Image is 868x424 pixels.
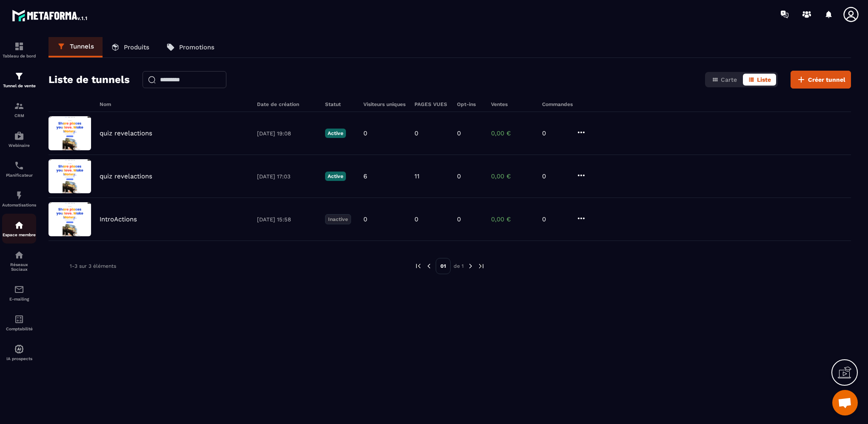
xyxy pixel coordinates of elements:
h6: Visiteurs uniques [363,101,406,107]
button: Créer tunnel [791,71,851,89]
img: automations [14,131,24,141]
p: 0,00 € [491,172,534,180]
img: next [477,262,485,270]
img: accountant [14,314,24,324]
a: formationformationTunnel de vente [2,65,36,95]
p: Active [325,172,346,181]
p: 0 [457,215,461,223]
p: 0 [414,129,418,137]
p: Produits [124,43,149,51]
p: Planificateur [2,173,36,178]
img: automations [14,220,24,230]
a: Tunnels [49,37,103,57]
p: IA prospects [2,356,36,361]
p: Webinaire [2,143,36,148]
p: Promotions [179,43,214,51]
p: 0 [457,172,461,180]
span: Carte [721,76,737,83]
h6: Statut [325,101,355,107]
p: 0 [414,215,418,223]
p: Tableau de bord [2,54,36,58]
span: Créer tunnel [808,75,845,84]
a: social-networksocial-networkRéseaux Sociaux [2,244,36,278]
span: Liste [757,76,771,83]
img: next [467,262,474,270]
h6: PAGES VUES [414,101,448,107]
img: social-network [14,250,24,260]
a: Promotions [158,37,223,57]
p: Comptabilité [2,327,36,331]
h2: Liste de tunnels [49,71,130,88]
p: 0 [542,172,568,180]
p: [DATE] 17:03 [257,173,317,180]
p: Automatisations [2,203,36,207]
p: 0 [542,129,568,137]
p: 0 [542,215,568,223]
a: Produits [103,37,158,57]
p: CRM [2,113,36,118]
button: Liste [743,74,776,86]
p: E-mailing [2,297,36,301]
p: [DATE] 19:08 [257,130,317,137]
h6: Ventes [491,101,534,107]
h6: Date de création [257,101,317,107]
img: logo [12,8,89,23]
p: 11 [414,172,420,180]
img: formation [14,41,24,52]
a: automationsautomationsWebinaire [2,124,36,154]
a: automationsautomationsAutomatisations [2,184,36,214]
a: formationformationTableau de bord [2,35,36,65]
img: automations [14,190,24,201]
p: Tunnels [70,43,94,50]
p: 0,00 € [491,215,534,223]
img: image [49,116,91,150]
p: quiz revelactions [100,129,152,137]
a: automationsautomationsEspace membre [2,214,36,244]
p: quiz revelactions [100,172,152,180]
img: email [14,284,24,295]
p: 1-3 sur 3 éléments [70,263,116,269]
img: prev [425,262,433,270]
a: emailemailE-mailing [2,278,36,308]
p: 0,00 € [491,129,534,137]
p: IntroActions [100,215,137,223]
img: image [49,159,91,193]
a: schedulerschedulerPlanificateur [2,154,36,184]
img: scheduler [14,160,24,171]
p: Tunnel de vente [2,83,36,88]
img: formation [14,71,24,81]
a: accountantaccountantComptabilité [2,308,36,338]
p: 6 [363,172,367,180]
img: automations [14,344,24,354]
p: de 1 [454,263,464,269]
img: prev [414,262,422,270]
p: 0 [363,129,367,137]
p: 0 [457,129,461,137]
p: Inactive [325,214,351,224]
p: Réseaux Sociaux [2,262,36,272]
h6: Commandes [542,101,573,107]
p: [DATE] 15:58 [257,216,317,223]
img: formation [14,101,24,111]
a: formationformationCRM [2,95,36,124]
p: 01 [436,258,451,274]
p: 0 [363,215,367,223]
img: image [49,202,91,236]
p: Active [325,129,346,138]
a: Ouvrir le chat [832,390,858,415]
h6: Nom [100,101,248,107]
p: Espace membre [2,232,36,237]
button: Carte [707,74,742,86]
h6: Opt-ins [457,101,483,107]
